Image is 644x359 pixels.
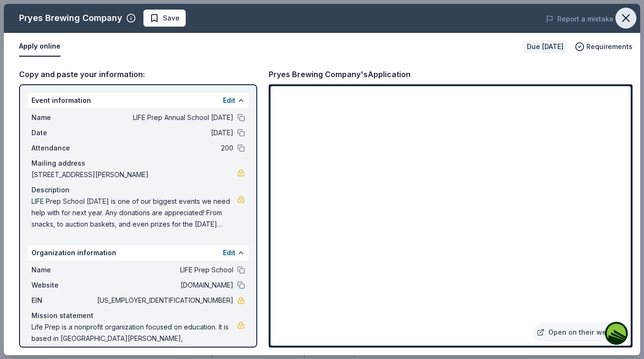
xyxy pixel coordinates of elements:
button: Save [143,10,186,27]
span: Name [31,264,95,276]
span: EIN [31,295,95,306]
button: Apply online [19,37,60,57]
div: Pryes Brewing Company's Application [269,68,411,80]
button: Edit [223,247,235,259]
button: Requirements [575,41,633,52]
span: LIFE Prep School [DATE] is one of our biggest events we need help with for next year. Any donatio... [31,196,237,230]
a: Open on their website [533,323,627,342]
span: Name [31,112,95,123]
span: Attendance [31,142,95,154]
span: Website [31,279,95,291]
div: Due [DATE] [523,40,567,53]
span: [US_EMPLOYER_IDENTIFICATION_NUMBER] [95,295,233,306]
span: [DOMAIN_NAME] [95,279,233,291]
span: Requirements [586,41,633,52]
span: [DATE] [95,127,233,139]
div: Organization information [28,245,249,260]
span: Life Prep is a nonprofit organization focused on education. It is based in [GEOGRAPHIC_DATA][PERS... [31,321,237,356]
button: Edit [223,95,235,106]
div: Description [31,184,245,196]
span: Date [31,127,95,139]
span: [STREET_ADDRESS][PERSON_NAME] [31,169,237,180]
span: Save [163,12,180,24]
div: Pryes Brewing Company [19,10,122,26]
div: Event information [28,93,249,108]
button: Report a mistake [546,13,614,25]
div: Mailing address [31,158,245,169]
span: LIFE Prep Annual School [DATE] [95,112,233,123]
div: Mission statement [31,310,245,321]
span: 200 [95,142,233,154]
span: LIFE Prep School [95,264,233,276]
div: Copy and paste your information: [19,68,257,80]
